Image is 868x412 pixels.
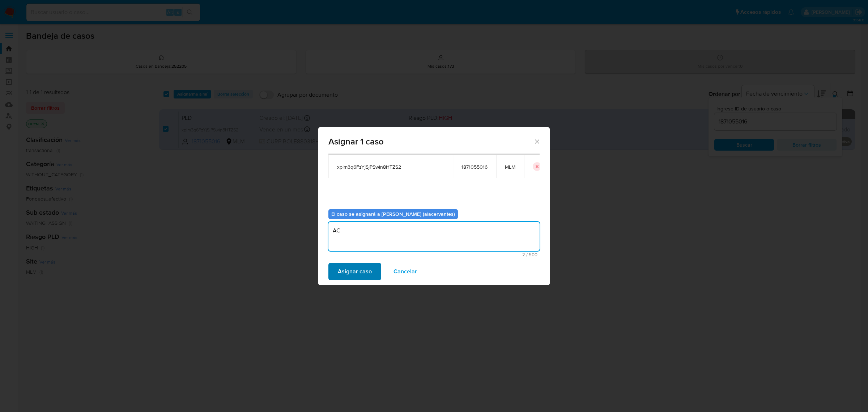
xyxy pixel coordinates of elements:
span: xpim3q6FzYjSjPSwin8HTZS2 [337,164,401,170]
button: Cerrar ventana [533,138,540,144]
span: Máximo 500 caracteres [331,252,537,257]
span: 1871055016 [461,164,488,170]
button: icon-button [533,162,541,171]
textarea: AC [328,222,540,251]
div: assign-modal [318,127,550,285]
b: El caso se asignará a [PERSON_NAME] (alacervantes) [331,210,455,218]
span: MLM [505,164,515,170]
span: Cancelar [393,264,417,279]
span: Asignar 1 caso [328,137,533,146]
button: Cancelar [384,263,426,280]
span: Asignar caso [338,264,372,279]
button: Asignar caso [328,263,381,280]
